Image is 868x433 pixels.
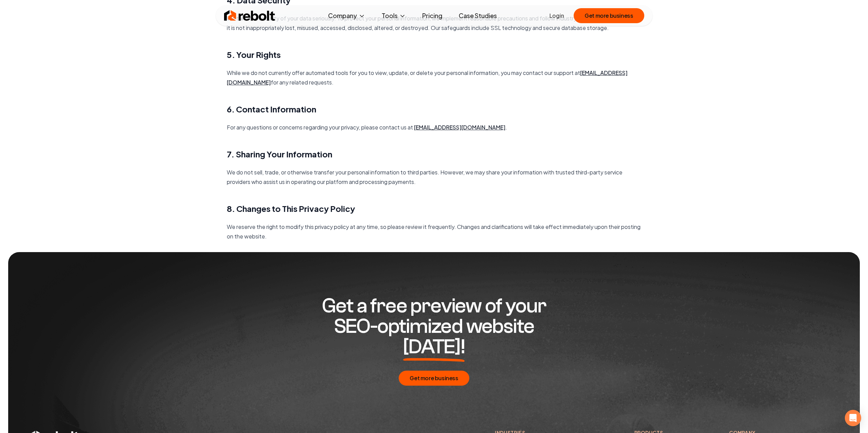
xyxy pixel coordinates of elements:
h2: 6. Contact Information [227,104,642,114]
a: Login [549,12,564,20]
button: Company [323,9,371,22]
p: While we do not currently offer automated tools for you to view, update, or delete your personal ... [227,68,642,87]
button: Get more business [399,371,469,386]
p: We do not sell, trade, or otherwise transfer your personal information to third parties. However,... [227,168,642,187]
a: [EMAIL_ADDRESS][DOMAIN_NAME] [414,124,505,131]
p: We reserve the right to modify this privacy policy at any time, so please review it frequently. C... [227,222,642,241]
p: For any questions or concerns regarding your privacy, please contact us at . [227,123,642,132]
h2: Get a free preview of your SEO-optimized website [303,296,565,357]
button: Get more business [574,8,644,23]
span: [DATE]! [403,337,465,357]
a: [EMAIL_ADDRESS][DOMAIN_NAME] [227,69,628,86]
img: Rebolt Logo [224,9,275,22]
button: Tools [376,9,411,22]
a: Case Studies [453,9,502,22]
a: Pricing [417,9,448,22]
h2: 5. Your Rights [227,49,642,60]
div: Open Intercom Messenger [845,410,861,426]
h2: 8. Changes to This Privacy Policy [227,203,642,214]
h2: 7. Sharing Your Information [227,149,642,159]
